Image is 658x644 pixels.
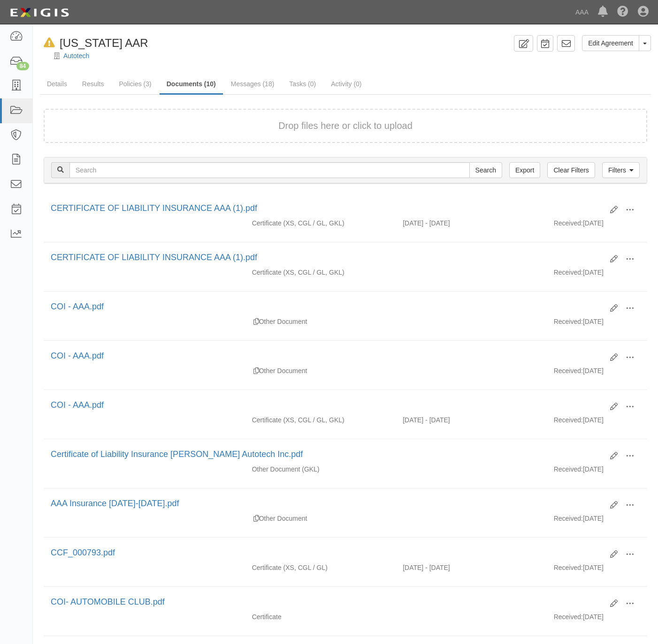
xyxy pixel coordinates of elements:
[224,75,282,93] a: Messages (18)
[75,75,111,93] a: Results
[51,351,104,360] a: COI - AAA.pdf
[253,317,259,326] div: Duplicate
[617,7,628,18] i: Help Center - Complianz
[245,317,396,326] div: Other Document
[554,366,583,375] p: Received:
[245,268,396,277] div: Excess/Umbrella Liability Commercial General Liability / Garage Liability Garage Keepers Liability
[51,302,104,311] a: COI - AAA.pdf
[253,514,259,523] div: Duplicate
[396,218,547,228] div: Effective 08/22/2024 - Expiration 08/22/2025
[253,366,259,375] div: Duplicate
[554,317,583,326] p: Received:
[245,514,396,523] div: Other Document
[245,563,396,572] div: Excess/Umbrella Liability Commercial General Liability / Garage Liability
[602,162,640,178] a: Filters
[51,449,603,461] div: Certificate of Liability Insurance Solorio Autotech Inc.pdf
[51,202,603,215] div: CERTIFICATE OF LIABILITY INSURANCE AAA (1).pdf
[324,75,368,93] a: Activity (0)
[554,514,583,523] p: Received:
[51,253,257,262] a: CERTIFICATE OF LIABILITY INSURANCE AAA (1).pdf
[51,499,179,508] a: AAA Insurance [DATE]-[DATE].pdf
[16,62,29,70] div: 84
[51,301,603,313] div: COI - AAA.pdf
[245,366,396,375] div: Other Document
[554,218,583,228] p: Received:
[51,400,104,410] a: COI - AAA.pdf
[509,162,540,178] a: Export
[51,203,257,213] a: CERTIFICATE OF LIABILITY INSURANCE AAA (1).pdf
[245,464,396,474] div: Garage Keepers Liability
[547,415,647,429] div: [DATE]
[69,162,470,178] input: Search
[7,4,72,21] img: logo-5460c22ac91f19d4615b14bd174203de0afe785f0fc80cf4dbbc73dc1793850b.png
[547,612,647,626] div: [DATE]
[554,268,583,277] p: Received:
[112,75,158,93] a: Policies (3)
[44,38,55,48] i: In Default since 09/05/2025
[51,498,603,510] div: AAA Insurance August 23-24.pdf
[245,415,396,425] div: Excess/Umbrella Liability Commercial General Liability / Garage Liability Garage Keepers Liability
[469,162,502,178] input: Search
[51,597,165,607] a: COI- AUTOMOBILE CLUB.pdf
[278,119,413,133] button: Drop files here or click to upload
[396,464,547,465] div: Effective - Expiration
[396,514,547,514] div: Effective - Expiration
[582,35,639,51] a: Edit Agreement
[547,464,647,479] div: [DATE]
[547,366,647,380] div: [DATE]
[51,547,603,559] div: CCF_000793.pdf
[63,52,89,60] a: Autotech
[547,514,647,528] div: [DATE]
[396,563,547,572] div: Effective 08/22/2023 - Expiration 08/22/2024
[396,415,547,425] div: Effective 08/22/2023 - Expiration 08/22/2024
[245,612,396,622] div: Certificate
[554,563,583,572] p: Received:
[51,399,603,412] div: COI - AAA.pdf
[547,563,647,577] div: [DATE]
[554,464,583,474] p: Received:
[51,596,603,608] div: COI- AUTOMOBILE CLUB.pdf
[282,75,323,93] a: Tasks (0)
[554,415,583,425] p: Received:
[571,3,593,22] a: AAA
[547,218,647,232] div: [DATE]
[40,35,148,51] div: California AAR
[554,612,583,622] p: Received:
[547,268,647,282] div: [DATE]
[245,218,396,228] div: Excess/Umbrella Liability Commercial General Liability / Garage Liability Garage Keepers Liability
[40,75,74,93] a: Details
[51,449,303,459] a: Certificate of Liability Insurance [PERSON_NAME] Autotech Inc.pdf
[547,162,595,178] a: Clear Filters
[51,548,115,557] a: CCF_000793.pdf
[51,350,603,362] div: COI - AAA.pdf
[60,37,148,49] span: [US_STATE] AAR
[160,75,223,95] a: Documents (10)
[547,317,647,331] div: [DATE]
[51,252,603,264] div: CERTIFICATE OF LIABILITY INSURANCE AAA (1).pdf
